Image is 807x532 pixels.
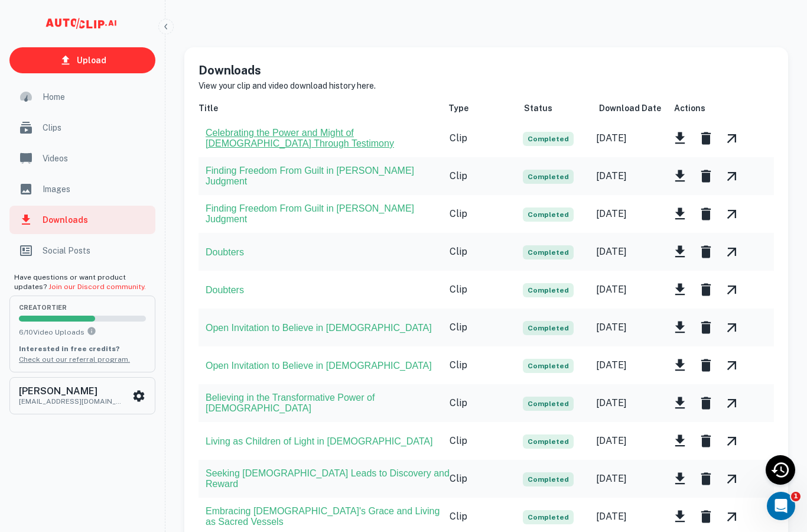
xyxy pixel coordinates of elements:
button: creatorTier6/10Video UploadsYou can upload 10 videos per month on the creator tier. Upgrade to up... [9,296,155,372]
button: Embracing [DEMOGRAPHIC_DATA]'s Grace and Living as Sacred Vessels [206,506,450,527]
a: Check out our referral program. [19,355,130,364]
button: [PERSON_NAME][EMAIL_ADDRESS][DOMAIN_NAME] [9,377,155,414]
p: [DATE] [596,358,669,372]
p: clip [450,472,523,486]
span: Downloads [43,213,148,226]
a: Clips [9,113,155,142]
p: clip [450,320,523,335]
h6: Actions [674,102,774,115]
span: completed [523,283,574,297]
button: Living as Children of Light in [DEMOGRAPHIC_DATA] [206,436,432,447]
a: Join our Discord community. [48,283,146,291]
h6: [PERSON_NAME] [19,387,125,396]
p: [DATE] [596,283,669,297]
p: clip [450,396,523,410]
span: completed [523,472,574,486]
span: Images [43,183,148,196]
a: Social Posts [9,236,155,265]
iframe: Intercom live chat [767,492,795,520]
p: [EMAIL_ADDRESS][DOMAIN_NAME] [19,396,125,407]
p: clip [450,358,523,372]
span: completed [523,132,574,146]
button: Doubters [206,247,244,258]
span: creator Tier [19,304,146,311]
p: [DATE] [596,396,669,410]
a: Upload [9,47,155,73]
span: completed [523,170,574,184]
span: Home [43,90,148,103]
p: clip [450,283,523,297]
button: Celebrating the Power and Might of [DEMOGRAPHIC_DATA] Through Testimony [206,128,450,149]
a: Images [9,175,155,203]
svg: You can upload 10 videos per month on the creator tier. Upgrade to upload more. [87,326,96,336]
span: completed [523,397,574,411]
button: Believing in the Transformative Power of [DEMOGRAPHIC_DATA] [206,392,450,414]
div: Recent Activity [766,455,795,485]
p: clip [450,245,523,259]
button: Finding Freedom From Guilt in [PERSON_NAME] Judgment [206,203,450,225]
p: Interested in free credits? [19,343,146,354]
h6: Title [199,102,448,115]
p: [DATE] [596,320,669,335]
button: Open Invitation to Believe in [DEMOGRAPHIC_DATA] [206,361,432,371]
span: Have questions or want product updates? [14,273,146,291]
span: Clips [43,121,148,134]
h5: Downloads [199,61,774,79]
p: [DATE] [596,207,669,221]
h6: Status [524,102,599,115]
p: Upload [77,54,106,67]
span: 1 [791,492,801,501]
span: completed [523,359,574,373]
span: completed [523,245,574,259]
span: completed [523,321,574,335]
span: completed [523,434,574,449]
p: [DATE] [596,472,669,486]
p: clip [450,434,523,448]
p: View your clip and video download history here. [199,79,774,92]
p: clip [450,207,523,221]
p: 6 / 10 Video Uploads [19,326,146,338]
p: [DATE] [596,434,669,448]
p: [DATE] [596,510,669,524]
span: Social Posts [43,244,148,257]
p: [DATE] [596,245,669,259]
span: completed [523,207,574,222]
h6: Type [448,102,523,115]
button: Open Invitation to Believe in [DEMOGRAPHIC_DATA] [206,323,432,333]
p: clip [450,131,523,145]
a: Videos [9,144,155,173]
h6: Download Date [599,102,674,115]
button: Seeking [DEMOGRAPHIC_DATA] Leads to Discovery and Reward [206,468,450,489]
span: completed [523,510,574,524]
button: Doubters [206,285,244,296]
p: [DATE] [596,131,669,145]
p: [DATE] [596,169,669,183]
span: Videos [43,152,148,165]
button: Finding Freedom From Guilt in [PERSON_NAME] Judgment [206,166,450,187]
a: Downloads [9,206,155,234]
p: clip [450,510,523,524]
a: Home [9,83,155,111]
p: clip [450,169,523,183]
